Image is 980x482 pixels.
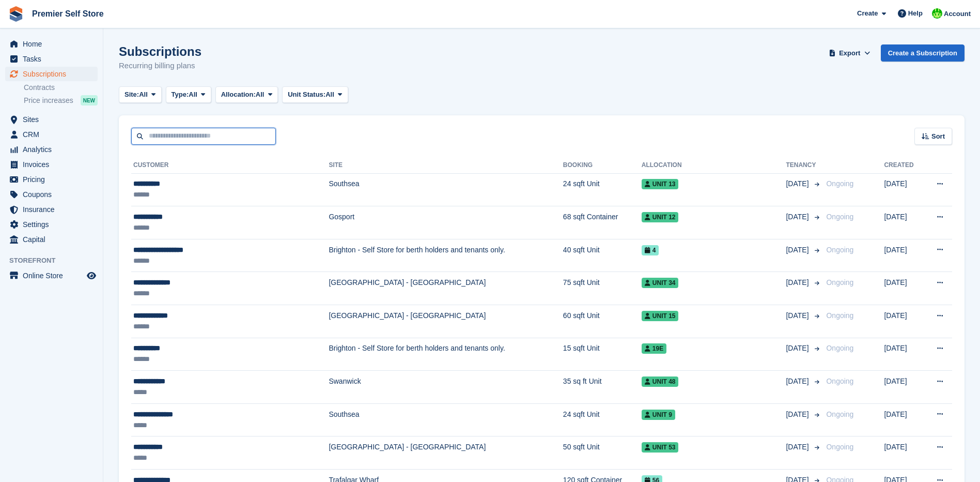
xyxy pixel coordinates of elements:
button: Type: All [166,86,211,103]
div: NEW [81,95,98,106]
td: [GEOGRAPHIC_DATA] - [GEOGRAPHIC_DATA] [329,272,563,305]
span: Sites [23,112,85,127]
a: Premier Self Store [28,5,108,22]
span: Unit 53 [642,442,679,453]
span: Ongoing [826,213,853,221]
span: Ongoing [826,278,853,287]
a: Preview store [85,269,98,282]
th: Booking [563,157,642,174]
span: Unit 48 [642,376,679,387]
img: stora-icon-8386f47178a22dfd0bd8f6a31ec36ba5ce8667c1dd55bd0f319d3a0aa187defe.svg [8,6,24,22]
span: Unit 9 [642,410,675,420]
a: menu [5,67,98,81]
span: Insurance [23,202,85,217]
span: All [325,89,334,100]
span: [DATE] [786,310,811,321]
th: Allocation [642,157,786,174]
a: menu [5,202,98,217]
span: Ongoing [826,179,853,188]
span: [DATE] [786,442,811,453]
p: Recurring billing plans [119,60,201,72]
span: Help [908,8,923,19]
span: 4 [642,245,659,255]
td: Brighton - Self Store for berth holders and tenants only. [329,338,563,371]
td: [DATE] [884,436,923,470]
td: 35 sq ft Unit [563,371,642,404]
th: Customer [131,157,329,174]
th: Created [884,157,923,174]
span: [DATE] [786,409,811,420]
span: Ongoing [826,344,853,352]
a: menu [5,127,98,142]
span: Ongoing [826,377,853,385]
th: Site [329,157,563,174]
td: [DATE] [884,371,923,404]
span: All [256,89,265,100]
a: Price increases NEW [24,95,98,106]
span: [DATE] [786,178,811,189]
button: Export [827,44,873,62]
span: Ongoing [826,443,853,451]
span: Account [944,9,971,19]
span: All [139,89,148,100]
span: Subscriptions [23,67,85,81]
button: Unit Status: All [282,86,348,103]
span: Settings [23,217,85,232]
td: [DATE] [884,305,923,338]
td: 50 sqft Unit [563,436,642,470]
span: Pricing [23,172,85,187]
span: Analytics [23,142,85,157]
button: Allocation: All [215,86,278,103]
td: [DATE] [884,173,923,206]
span: CRM [23,127,85,142]
span: All [189,89,197,100]
span: [DATE] [786,277,811,288]
td: [DATE] [884,338,923,371]
span: Invoices [23,157,85,172]
td: [GEOGRAPHIC_DATA] - [GEOGRAPHIC_DATA] [329,436,563,470]
td: Gosport [329,206,563,239]
td: Brighton - Self Store for berth holders and tenants only. [329,239,563,272]
td: [DATE] [884,239,923,272]
span: Type: [172,89,189,100]
span: Sort [931,131,945,142]
span: Unit 15 [642,311,679,321]
td: Swanwick [329,371,563,404]
td: [DATE] [884,272,923,305]
span: Ongoing [826,246,853,254]
span: Unit Status: [288,89,325,100]
button: Site: All [119,86,162,103]
span: Unit 34 [642,278,679,288]
span: Create [857,8,878,19]
a: menu [5,268,98,283]
span: [DATE] [786,245,811,255]
span: Storefront [9,255,103,266]
td: 24 sqft Unit [563,173,642,206]
span: Site: [125,89,139,100]
span: Price increases [24,96,73,106]
span: Allocation: [221,89,256,100]
td: 40 sqft Unit [563,239,642,272]
span: 19E [642,343,666,354]
td: 15 sqft Unit [563,338,642,371]
td: [GEOGRAPHIC_DATA] - [GEOGRAPHIC_DATA] [329,305,563,338]
span: Ongoing [826,311,853,320]
td: 68 sqft Container [563,206,642,239]
td: 24 sqft Unit [563,403,642,436]
a: menu [5,142,98,157]
span: Unit 13 [642,179,679,189]
a: menu [5,157,98,172]
td: Southsea [329,403,563,436]
a: Create a Subscription [881,44,965,62]
td: 75 sqft Unit [563,272,642,305]
span: [DATE] [786,212,811,222]
td: [DATE] [884,403,923,436]
a: menu [5,37,98,51]
a: menu [5,187,98,202]
td: Southsea [329,173,563,206]
span: Online Store [23,268,85,283]
span: Ongoing [826,410,853,418]
img: Kirsten Hallett [932,8,942,19]
a: menu [5,232,98,247]
a: menu [5,217,98,232]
